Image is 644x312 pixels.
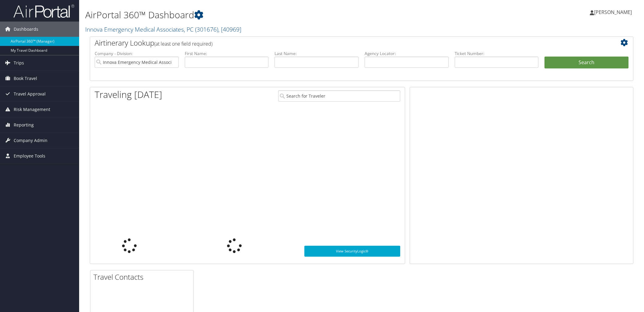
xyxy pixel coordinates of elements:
img: airportal-logo.png [13,4,74,18]
span: Company Admin [14,133,47,148]
span: Trips [14,55,24,71]
span: Travel Approval [14,86,46,102]
span: Employee Tools [14,148,45,164]
span: ( 301676 ) [195,25,218,33]
label: Agency Locator: [365,50,449,57]
h1: AirPortal 360™ Dashboard [85,9,454,21]
span: Reporting [14,117,34,133]
h2: Airtinerary Lookup [95,38,583,48]
label: Ticket Number: [455,50,539,57]
input: Search for Traveler [278,90,400,102]
label: Company - Division: [95,50,179,57]
span: [PERSON_NAME] [594,9,632,16]
label: Last Name: [275,50,359,57]
span: , [ 40969 ] [218,25,241,33]
a: Innova Emergency Medical Associates, PC [85,25,241,33]
span: Book Travel [14,71,37,86]
a: View SecurityLogic® [304,246,400,257]
span: Risk Management [14,102,50,117]
label: First Name: [185,50,269,57]
span: Dashboards [14,22,38,37]
button: Search [544,57,628,69]
h2: Travel Contacts [93,272,193,282]
span: (at least one field required) [154,40,212,47]
h1: Traveling [DATE] [95,88,162,101]
a: [PERSON_NAME] [590,3,638,21]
